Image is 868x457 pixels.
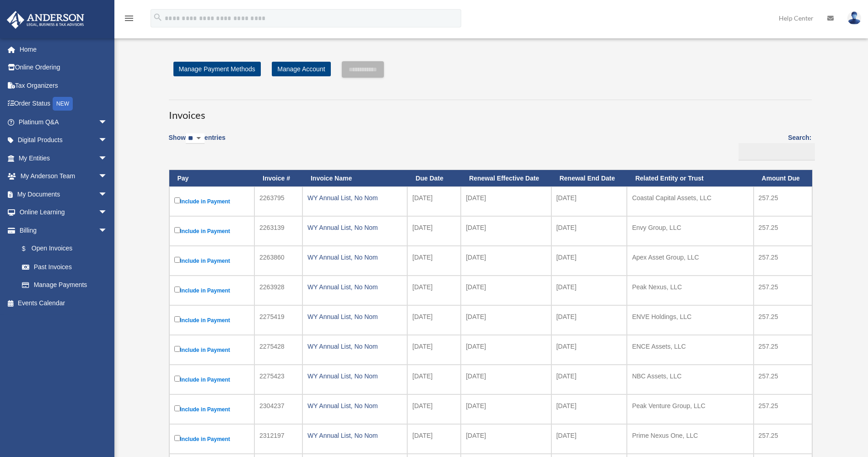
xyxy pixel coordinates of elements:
[461,394,551,424] td: [DATE]
[169,100,812,122] h3: Invoices
[98,149,117,168] span: arrow_drop_down
[407,365,461,394] td: [DATE]
[407,246,461,276] td: [DATE]
[174,255,250,266] label: Include in Payment
[53,97,73,111] div: NEW
[272,62,330,76] a: Manage Account
[627,246,753,276] td: Apex Asset Group, LLC
[627,365,753,394] td: NBC Assets, LLC
[174,404,250,415] label: Include in Payment
[174,285,250,296] label: Include in Payment
[174,374,250,385] label: Include in Payment
[461,305,551,335] td: [DATE]
[551,335,627,365] td: [DATE]
[461,276,551,305] td: [DATE]
[6,131,121,149] a: Digital Productsarrow_drop_down
[174,376,180,382] input: Include in Payment
[13,276,117,294] a: Manage Payments
[461,216,551,246] td: [DATE]
[551,170,627,187] th: Renewal End Date: activate to sort column ascending
[174,197,180,203] input: Include in Payment
[254,276,302,305] td: 2263928
[124,16,135,24] a: menu
[461,335,551,365] td: [DATE]
[254,216,302,246] td: 2263139
[174,314,250,326] label: Include in Payment
[169,132,226,153] label: Show entries
[174,346,180,352] input: Include in Payment
[307,221,402,234] div: WY Annual List, No Nom
[13,258,117,276] a: Past Invoices
[551,246,627,276] td: [DATE]
[6,76,121,95] a: Tax Organizers
[754,186,812,216] td: 257.25
[754,335,812,365] td: 257.25
[847,11,861,25] img: User Pic
[627,216,753,246] td: Envy Group, LLC
[254,246,302,276] td: 2263860
[254,424,302,454] td: 2312197
[6,113,121,131] a: Platinum Q&Aarrow_drop_down
[6,40,121,58] a: Home
[551,365,627,394] td: [DATE]
[307,191,402,204] div: WY Annual List, No Nom
[407,170,461,187] th: Due Date: activate to sort column ascending
[6,294,121,312] a: Events Calendar
[461,246,551,276] td: [DATE]
[254,186,302,216] td: 2263795
[461,170,551,187] th: Renewal Effective Date: activate to sort column ascending
[98,131,117,150] span: arrow_drop_down
[98,167,117,186] span: arrow_drop_down
[754,216,812,246] td: 257.25
[307,251,402,264] div: WY Annual List, No Nom
[307,310,402,323] div: WY Annual List, No Nom
[407,424,461,454] td: [DATE]
[173,62,261,76] a: Manage Payment Methods
[739,143,815,160] input: Search:
[407,305,461,335] td: [DATE]
[174,316,180,322] input: Include in Payment
[735,132,812,160] label: Search:
[754,305,812,335] td: 257.25
[627,424,753,454] td: Prime Nexus One, LLC
[754,170,812,187] th: Amount Due: activate to sort column ascending
[6,149,121,167] a: My Entitiesarrow_drop_down
[407,186,461,216] td: [DATE]
[407,394,461,424] td: [DATE]
[98,221,117,240] span: arrow_drop_down
[307,399,402,412] div: WY Annual List, No Nom
[169,170,255,187] th: Pay: activate to sort column descending
[4,11,87,29] img: Anderson Advisors Platinum Portal
[407,276,461,305] td: [DATE]
[174,196,250,207] label: Include in Payment
[6,185,121,203] a: My Documentsarrow_drop_down
[307,281,402,293] div: WY Annual List, No Nom
[174,257,180,263] input: Include in Payment
[98,113,117,132] span: arrow_drop_down
[551,186,627,216] td: [DATE]
[6,167,121,186] a: My Anderson Teamarrow_drop_down
[13,239,112,258] a: $Open Invoices
[174,225,250,237] label: Include in Payment
[174,227,180,233] input: Include in Payment
[174,287,180,292] input: Include in Payment
[551,305,627,335] td: [DATE]
[6,58,121,77] a: Online Ordering
[6,203,121,222] a: Online Learningarrow_drop_down
[754,424,812,454] td: 257.25
[302,170,407,187] th: Invoice Name: activate to sort column ascending
[627,335,753,365] td: ENCE Assets, LLC
[754,276,812,305] td: 257.25
[254,170,302,187] th: Invoice #: activate to sort column ascending
[254,394,302,424] td: 2304237
[461,365,551,394] td: [DATE]
[551,424,627,454] td: [DATE]
[551,394,627,424] td: [DATE]
[174,433,250,445] label: Include in Payment
[461,186,551,216] td: [DATE]
[407,216,461,246] td: [DATE]
[754,246,812,276] td: 257.25
[307,340,402,353] div: WY Annual List, No Nom
[551,276,627,305] td: [DATE]
[754,394,812,424] td: 257.25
